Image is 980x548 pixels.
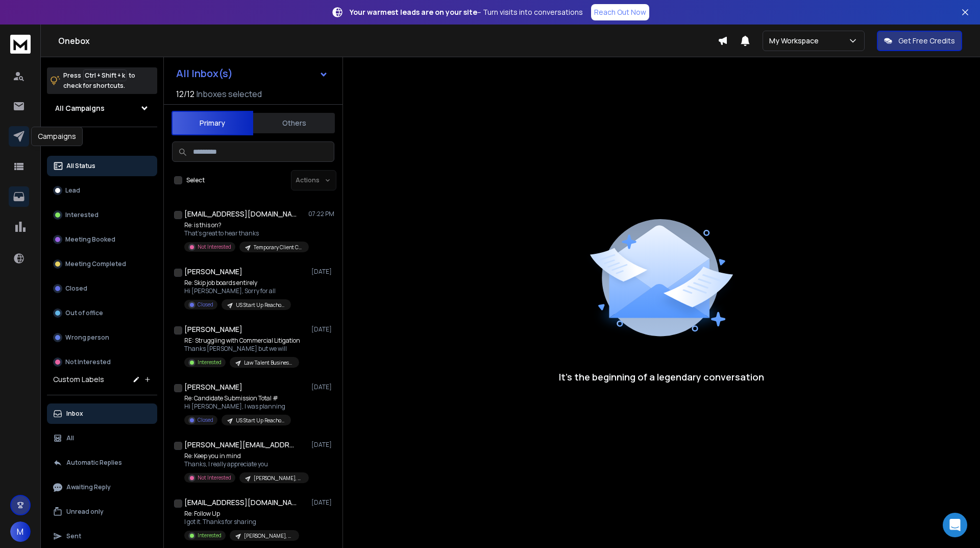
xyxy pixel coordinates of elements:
[10,521,31,542] button: M
[184,209,297,219] h1: [EMAIL_ADDRESS][DOMAIN_NAME]
[184,394,291,402] p: Re: Candidate Submission Total #
[171,111,253,135] button: Primary
[254,244,303,251] p: Temporary Client Cold Email Outreach
[65,211,99,219] p: Interested
[58,35,718,47] h1: Onebox
[311,383,334,391] p: [DATE]
[197,88,262,100] h3: Inboxes selected
[65,284,87,293] p: Closed
[184,324,242,335] h1: [PERSON_NAME]
[311,498,334,507] p: [DATE]
[311,325,334,333] p: [DATE]
[184,229,307,237] p: That's great to hear thanks
[198,474,231,482] p: Not Interested
[184,402,291,411] p: Hi [PERSON_NAME], I was planning
[83,69,127,81] span: Ctrl + Shift + k
[184,440,297,450] h1: [PERSON_NAME][EMAIL_ADDRESS][PERSON_NAME][PERSON_NAME][DOMAIN_NAME]
[769,36,823,46] p: My Workspace
[47,98,157,118] button: All Campaigns
[184,382,242,392] h1: [PERSON_NAME]
[66,483,111,491] p: Awaiting Reply
[47,303,157,323] button: Out of office
[253,112,335,134] button: Others
[311,268,334,276] p: [DATE]
[176,88,194,100] span: 12 / 12
[184,452,307,460] p: Re: Keep you in mind
[65,358,111,366] p: Not Interested
[591,4,649,20] a: Reach Out Now
[10,35,31,54] img: logo
[184,510,299,518] p: Re: Follow Up
[898,36,955,46] p: Get Free Credits
[66,434,74,442] p: All
[311,441,334,449] p: [DATE]
[47,135,157,150] h3: Filters
[184,267,242,277] h1: [PERSON_NAME]
[53,374,104,385] h3: Custom Labels
[350,7,477,17] strong: Your warmest leads are on your site
[47,327,157,348] button: Wrong person
[198,301,213,308] p: Closed
[66,162,95,170] p: All Status
[47,477,157,497] button: Awaiting Reply
[198,416,213,424] p: Closed
[31,127,83,146] div: Campaigns
[244,359,293,367] p: Law Talent Business Development - Active Jobs
[236,301,285,309] p: US Start Up Reachout - Active Jobs
[236,417,285,424] p: US Start Up Reachout - Active Jobs
[184,345,300,353] p: Thanks [PERSON_NAME] but we will
[47,502,157,522] button: Unread only
[350,7,583,17] p: – Turn visits into conversations
[198,243,231,251] p: Not Interested
[65,309,103,317] p: Out of office
[184,518,299,526] p: I got it. Thanks for sharing
[66,459,122,467] p: Automatic Replies
[254,474,303,482] p: [PERSON_NAME], LLC Sourcing Dev Ops 1st Job
[47,205,157,225] button: Interested
[198,359,222,366] p: Interested
[47,452,157,473] button: Automatic Replies
[176,68,233,79] h1: All Inbox(s)
[47,403,157,424] button: Inbox
[47,526,157,546] button: Sent
[184,497,297,508] h1: [EMAIL_ADDRESS][DOMAIN_NAME]
[47,156,157,176] button: All Status
[47,428,157,448] button: All
[877,31,962,51] button: Get Free Credits
[47,278,157,299] button: Closed
[66,410,83,418] p: Inbox
[63,70,135,91] p: Press to check for shortcuts.
[47,229,157,250] button: Meeting Booked
[47,254,157,274] button: Meeting Completed
[308,210,334,218] p: 07:22 PM
[943,513,967,537] div: Open Intercom Messenger
[66,532,81,540] p: Sent
[186,176,205,184] label: Select
[184,221,307,229] p: Re: is this on?
[594,7,646,17] p: Reach Out Now
[184,279,291,287] p: Re: Skip job boards entirely
[198,532,222,539] p: Interested
[47,352,157,372] button: Not Interested
[65,260,126,268] p: Meeting Completed
[55,103,105,113] h1: All Campaigns
[559,370,764,384] p: It’s the beginning of a legendary conversation
[184,287,291,295] p: Hi [PERSON_NAME], Sorry for all
[65,333,109,342] p: Wrong person
[66,508,104,516] p: Unread only
[65,235,115,244] p: Meeting Booked
[47,180,157,201] button: Lead
[65,186,80,195] p: Lead
[184,337,300,345] p: RE: Struggling with Commercial Litigation
[168,63,336,84] button: All Inbox(s)
[244,532,293,540] p: [PERSON_NAME], LLC Sourcing Dev Ops 1st Job
[184,460,307,468] p: Thanks, I really appreciate you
